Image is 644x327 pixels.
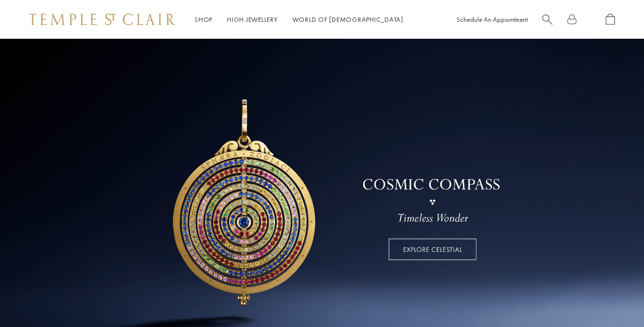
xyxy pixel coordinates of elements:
[457,15,528,24] a: Schedule An Appointment
[29,14,175,25] img: Temple St. Clair
[195,14,403,26] nav: Main navigation
[542,14,552,26] a: Search
[292,15,403,24] a: World of [DEMOGRAPHIC_DATA]World of [DEMOGRAPHIC_DATA]
[195,15,213,24] a: ShopShop
[227,15,278,24] a: High JewelleryHigh Jewellery
[606,14,615,26] a: Open Shopping Bag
